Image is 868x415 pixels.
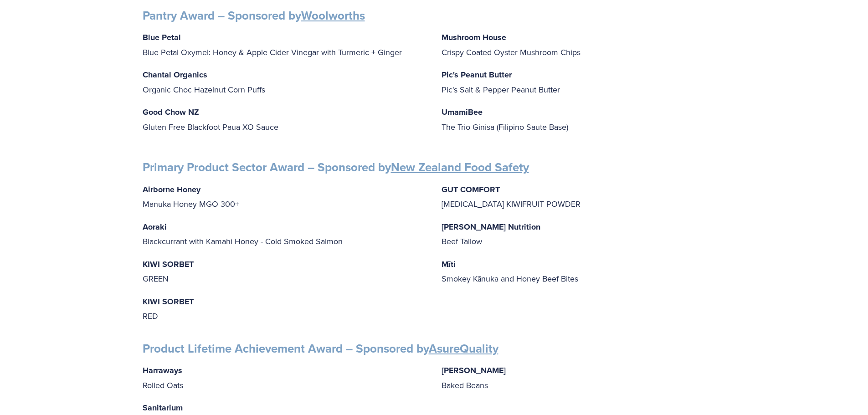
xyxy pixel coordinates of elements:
[143,67,427,97] p: Organic Choc Hazelnut Corn Puffs
[301,7,365,24] a: Woolworths
[442,182,726,211] p: [MEDICAL_DATA] KIWIFRUIT POWDER
[143,257,427,286] p: GREEN
[143,402,183,414] strong: Sanitarium
[442,31,506,43] strong: Mushroom House
[442,363,726,392] p: Baked Beans
[143,69,207,81] strong: Chantal Organics
[143,7,365,24] strong: Pantry Award – Sponsored by
[442,221,540,233] strong: [PERSON_NAME] Nutrition
[442,364,506,376] strong: [PERSON_NAME]
[442,257,726,286] p: Smokey Kānuka and Honey Beef Bites
[442,67,726,97] p: Pic's Salt & Pepper Peanut Butter
[442,106,483,118] strong: UmamiBee
[143,296,194,307] strong: KIWI SORBET
[143,258,194,270] strong: KIWI SORBET
[143,220,427,249] p: Blackcurrant with Kamahi Honey - Cold Smoked Salmon
[143,30,427,59] p: Blue Petal Oxymel: Honey & Apple Cider Vinegar with Turmeric + Ginger
[442,220,726,249] p: Beef Tallow
[442,30,726,59] p: Crispy Coated Oyster Mushroom Chips
[143,159,529,176] strong: Primary Product Sector Award – Sponsored by
[143,182,427,211] p: Manuka Honey MGO 300+
[143,106,199,118] strong: Good Chow NZ
[429,340,498,357] a: AsureQuality
[442,105,726,134] p: The Trio Ginisa (Filipino Saute Base)
[143,340,498,357] strong: Product Lifetime Achievement Award – Sponsored by
[143,184,200,195] strong: Airborne Honey
[442,69,512,81] strong: Pic's Peanut Butter
[391,159,529,176] a: New Zealand Food Safety
[143,105,427,134] p: Gluten Free Blackfoot Paua XO Sauce
[143,363,427,392] p: Rolled Oats
[143,364,182,376] strong: Harraways
[442,258,456,270] strong: Mīti
[143,221,167,233] strong: Aoraki
[143,294,427,323] p: RED
[143,31,181,43] strong: Blue Petal
[442,184,500,195] strong: GUT COMFORT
